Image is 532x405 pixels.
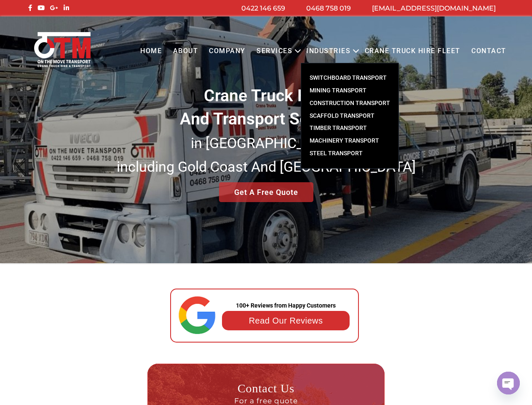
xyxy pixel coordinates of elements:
a: Contact [466,40,512,63]
a: Machinery Transport [301,135,398,147]
a: [EMAIL_ADDRESS][DOMAIN_NAME] [372,4,496,12]
a: Construction Transport [301,97,398,110]
a: Industries [301,40,356,63]
a: Get A Free Quote [219,182,313,202]
a: 0468 758 019 [306,4,351,12]
strong: 100+ Reviews from Happy Customers [236,302,336,309]
a: Services [251,40,298,63]
a: Scaffold Transport [301,110,398,122]
a: Steel Transport [301,147,398,160]
small: in [GEOGRAPHIC_DATA] including Gold Coast And [GEOGRAPHIC_DATA] [117,135,416,175]
a: Read Our Reviews [249,316,323,325]
a: Switchboard Transport [301,72,398,84]
a: Timber Transport [301,122,398,135]
a: About [167,40,203,63]
a: Crane Truck Hire Fleet [359,40,465,63]
a: COMPANY [203,40,251,63]
a: Mining Transport [301,84,398,97]
a: Home [135,40,167,63]
a: 0422 146 659 [241,4,285,12]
